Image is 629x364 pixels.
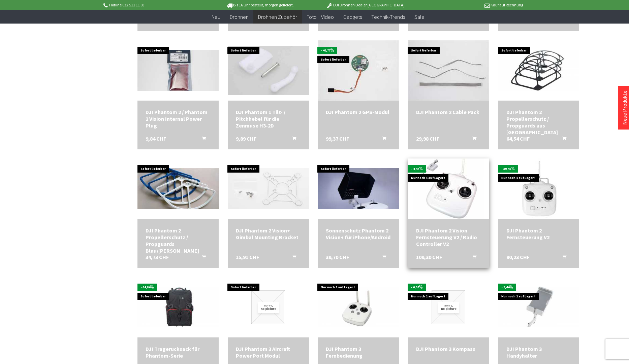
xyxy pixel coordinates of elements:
span: Sale [414,13,424,20]
button: In den Warenkorb [464,135,480,144]
a: DJI Phantom 2 / Phantom 2 Vision Internal Power Plug 9,84 CHF In den Warenkorb [146,109,211,129]
img: DJI Phantom 2 GPS-Modul [318,40,399,101]
a: DJI Phantom 2 Propellerschutz / Propguards Blau/[PERSON_NAME] 34,73 CHF In den Warenkorb [146,227,211,254]
div: DJI Phantom 3 Aircraft Power Port Modul [236,345,301,359]
img: Sonnenschutz Phantom 2 Vision+ für iPhone/Android [318,168,399,209]
p: Kauf auf Rechnung [418,1,523,9]
div: DJI Phantom 3 Kompass [416,345,481,352]
span: Gadgets [343,13,362,20]
img: DJI Phantom 2 / Phantom 2 Vision Internal Power Plug [137,50,219,91]
button: In den Warenkorb [284,254,300,262]
div: DJI Phantom 3 Handyhalter [506,345,571,359]
a: DJI Phantom 3 Handyhalter 32,72 CHF In den Warenkorb [506,345,571,359]
img: DJI Phantom 2 Cable Pack [408,40,489,101]
a: Neue Produkte [621,90,628,125]
a: DJI Phantom 2 Vision Fernsteuerung V2 / Radio Controller V2 109,30 CHF In den Warenkorb [416,227,481,247]
span: 99,37 CHF [326,135,349,142]
div: DJI Phantom 2 Vision Fernsteuerung V2 / Radio Controller V2 [416,227,481,247]
a: DJI Tragerucksack für Phantom-Serie 69,90 CHF In den Warenkorb [146,345,211,359]
div: DJI Phantom 2 Vision+ Gimbal Mounting Bracket [236,227,301,241]
img: DJI Phantom 3 Aircraft Power Port Modul [251,290,285,324]
a: Gadgets [339,10,367,24]
span: Technik-Trends [371,13,405,20]
a: DJI Phantom 2 GPS-Modul 99,37 CHF In den Warenkorb [326,109,391,115]
a: Drohnen [225,10,253,24]
img: DJI Phantom 3 Handyhalter [498,287,579,327]
a: Sale [410,10,429,24]
a: DJI Phantom 1 Tilt- / Pitchhebel für die Zenmuse H3-2D 9,89 CHF In den Warenkorb [236,109,301,129]
button: In den Warenkorb [194,254,210,262]
a: DJI Phantom 2 Fernsteuerung V2 90,23 CHF In den Warenkorb [506,227,571,241]
img: DJI Phantom 1 Tilt- / Pitchhebel für die Zenmuse H3-2D [228,46,309,95]
div: DJI Phantom 2 Fernsteuerung V2 [506,227,571,241]
a: DJI Phantom 2 Vision+ Gimbal Mounting Bracket 15,91 CHF In den Warenkorb [236,227,301,241]
a: Sonnenschutz Phantom 2 Vision+ für iPhone/Android 39,70 CHF In den Warenkorb [326,227,391,241]
a: Technik-Trends [367,10,410,24]
img: DJI Phantom 2 Propellerschutz / Propguards aus Karbon [498,50,579,91]
div: DJI Phantom 2 Cable Pack [416,109,481,115]
img: DJI Phantom 2 Fernsteuerung V2 [508,158,569,219]
span: 9,89 CHF [236,135,256,142]
p: DJI Drohnen Dealer [GEOGRAPHIC_DATA] [313,1,418,9]
button: In den Warenkorb [554,254,570,262]
a: Drohnen Zubehör [253,10,302,24]
a: DJI Phantom 2 Cable Pack 29,98 CHF In den Warenkorb [416,109,481,115]
button: In den Warenkorb [374,254,390,262]
span: 29,98 CHF [416,135,439,142]
div: DJI Phantom 2 Propellerschutz / Propguards aus [GEOGRAPHIC_DATA] [506,109,571,136]
p: Hotline 032 511 11 03 [102,1,208,9]
a: Foto + Video [302,10,339,24]
div: DJI Phantom 2 Propellerschutz / Propguards Blau/[PERSON_NAME] [146,227,211,254]
div: DJI Tragerucksack für Phantom-Serie [146,345,211,359]
img: DJI Phantom 3 Kompass [432,290,465,324]
span: 34,73 CHF [146,254,169,260]
p: Bis 16 Uhr bestellt, morgen geliefert. [208,1,313,9]
span: 90,23 CHF [506,254,530,260]
img: DJI Tragerucksack für Phantom-Serie [137,287,219,327]
button: In den Warenkorb [464,254,480,262]
span: 64,54 CHF [506,135,530,142]
span: 109,30 CHF [416,254,442,260]
span: Foto + Video [307,13,334,20]
a: DJI Phantom 3 Fernbedienung 636,30 CHF In den Warenkorb [326,345,391,359]
div: DJI Phantom 2 / Phantom 2 Vision Internal Power Plug [146,109,211,129]
div: DJI Phantom 2 GPS-Modul [326,109,391,115]
button: In den Warenkorb [374,135,390,144]
div: DJI Phantom 1 Tilt- / Pitchhebel für die Zenmuse H3-2D [236,109,301,129]
a: DJI Phantom 3 Aircraft Power Port Modul 12,85 CHF In den Warenkorb [236,345,301,359]
span: Drohnen Zubehör [258,13,297,20]
span: Drohnen [230,13,249,20]
a: DJI Phantom 3 Kompass 16,81 CHF In den Warenkorb [416,345,481,352]
span: 9,84 CHF [146,135,166,142]
span: 15,91 CHF [236,254,259,260]
img: DJI Phantom 3 Fernbedienung [318,287,399,327]
img: DJI Phantom 2 Vision+ Gimbal Mounting Bracket [228,168,309,209]
span: 39,70 CHF [326,254,349,260]
img: DJI Phantom 2 Propellerschutz / Propguards Blau/Weiss [137,168,219,209]
button: In den Warenkorb [284,135,300,144]
button: In den Warenkorb [554,135,570,144]
a: Neu [207,10,225,24]
button: In den Warenkorb [194,135,210,144]
div: Sonnenschutz Phantom 2 Vision+ für iPhone/Android [326,227,391,241]
a: DJI Phantom 2 Propellerschutz / Propguards aus [GEOGRAPHIC_DATA] 64,54 CHF In den Warenkorb [506,109,571,136]
img: DJI Phantom 2 Vision Fernsteuerung V2 / Radio Controller V2 [413,158,484,219]
span: Neu [212,13,220,20]
div: DJI Phantom 3 Fernbedienung [326,345,391,359]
